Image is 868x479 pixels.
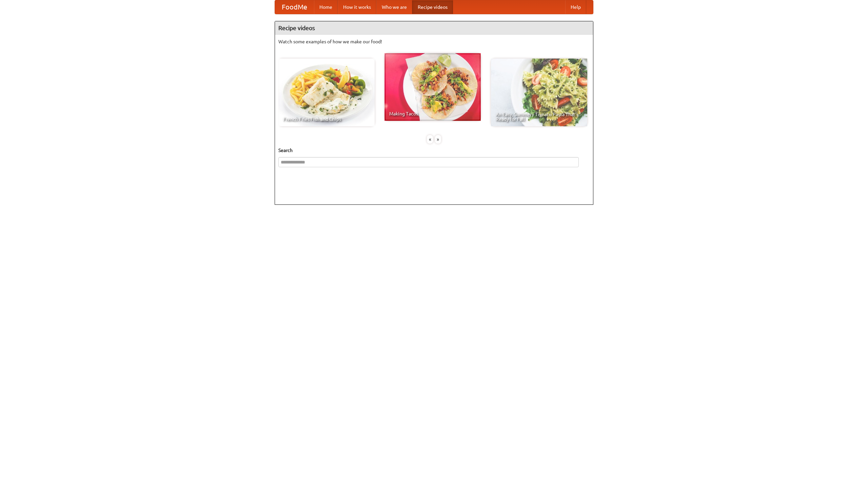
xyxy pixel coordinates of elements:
[389,111,476,116] span: Making Tacos
[427,135,433,144] div: «
[496,112,583,122] span: An Easy, Summery Tomato Pasta That's Ready for Fall
[435,135,441,144] div: »
[278,38,590,45] p: Watch some examples of how we make our food!
[412,0,453,14] a: Recipe videos
[565,0,586,14] a: Help
[376,0,412,14] a: Who we are
[275,0,314,14] a: FoodMe
[338,0,376,14] a: How it works
[314,0,338,14] a: Home
[278,147,590,154] h5: Search
[275,21,593,35] h4: Recipe videos
[283,117,370,122] span: French Fries Fish and Chips
[278,59,375,126] a: French Fries Fish and Chips
[491,59,587,126] a: An Easy, Summery Tomato Pasta That's Ready for Fall
[384,53,481,121] a: Making Tacos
